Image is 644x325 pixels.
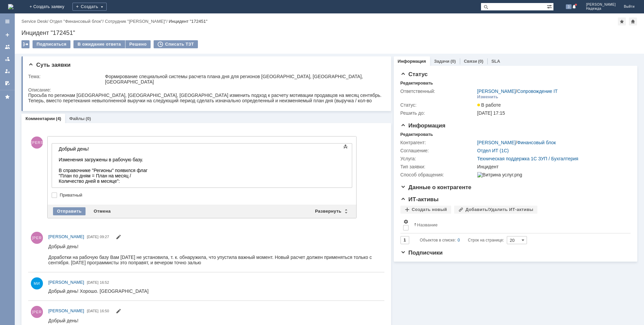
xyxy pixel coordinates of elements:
[586,3,616,7] span: [PERSON_NAME]
[48,233,84,240] a: [PERSON_NAME]
[477,148,509,153] a: Отдел ИТ (1С)
[477,172,522,177] img: Витрина услуг.png
[420,236,504,244] i: Строк на странице:
[116,309,121,315] span: Редактировать
[50,19,103,24] a: Отдел "Финансовый блок"
[105,19,166,24] a: Сотрудник "[PERSON_NAME]"
[477,94,498,100] div: Изменить
[56,116,61,121] div: (4)
[31,137,43,149] span: [PERSON_NAME]
[48,308,84,314] a: [PERSON_NAME]
[618,17,626,25] div: Добавить в избранное
[477,164,627,169] div: Инцидент
[477,110,505,116] span: [DATE] 17:15
[2,78,13,89] a: Мои согласования
[417,222,438,227] div: Название
[8,4,13,9] a: Перейти на домашнюю страницу
[411,216,625,233] th: Название
[50,19,105,24] div: /
[105,74,381,85] div: Формирование специальной системы расчета плана дня для регионов [GEOGRAPHIC_DATA], [GEOGRAPHIC_DA...
[464,59,477,64] a: Связи
[48,234,84,239] span: [PERSON_NAME]
[2,42,13,52] a: Заявки на командах
[400,172,476,177] div: Способ обращения:
[400,110,476,116] div: Решить до:
[2,66,13,76] a: Мои заявки
[458,236,460,244] div: 0
[400,250,443,256] span: Подписчики
[48,308,84,313] span: [PERSON_NAME]
[450,59,456,64] div: (0)
[28,62,70,68] span: Суть заявки
[60,193,351,198] label: Приватный
[478,59,483,64] div: (0)
[28,74,104,79] div: Тема:
[477,140,516,145] a: [PERSON_NAME]
[8,4,13,9] img: logo
[21,40,30,48] div: Работа с массовостью
[629,17,637,25] div: Сделать домашней страницей
[477,156,579,161] a: Техническая поддержка 1С ЗУП / Бухгалтерия
[517,89,558,94] a: Сопровождение IT
[403,219,409,224] span: Настройки
[477,140,556,145] div: /
[3,3,98,8] div: Добрый день!
[25,116,55,121] a: Комментарии
[491,59,500,64] a: SLA
[86,116,91,121] div: (0)
[434,59,449,64] a: Задачи
[21,30,637,36] div: Инцидент "172451"
[400,89,476,94] div: Ответственный:
[400,71,428,77] span: Статус
[116,235,121,240] span: Редактировать
[105,19,169,24] div: /
[420,238,456,242] span: Объектов в списке:
[100,280,109,284] span: 16:52
[28,87,382,93] div: Описание:
[400,140,476,145] div: Контрагент:
[477,89,558,94] div: /
[169,19,207,24] div: Инцидент "172451"
[400,156,476,161] div: Услуга:
[48,279,84,286] a: [PERSON_NAME]
[87,235,99,239] span: [DATE]
[2,54,13,64] a: Заявки в моей ответственности
[3,13,98,19] div: Изменения загружены в рабочую базу.
[48,280,84,285] span: [PERSON_NAME]
[100,309,109,313] span: 16:50
[400,196,439,203] span: ИТ-активы
[3,24,98,40] div: В справочнике "Регионы" появился флаг "План по дням = План на месяц / Количество дней в месяце":
[72,3,107,11] div: Создать
[400,164,476,169] div: Тип заявки:
[400,102,476,108] div: Статус:
[341,143,350,151] span: Показать панель инструментов
[2,30,13,40] a: Создать заявку
[400,80,433,86] div: Редактировать
[400,132,433,137] div: Редактировать
[69,116,85,121] a: Файлы
[547,3,553,9] span: Расширенный поиск
[566,4,572,9] span: 3
[398,59,426,64] a: Информация
[477,89,516,94] a: [PERSON_NAME]
[400,122,445,129] span: Информация
[400,184,472,191] span: Данные о контрагенте
[586,7,616,11] span: Надежда
[21,19,50,24] div: /
[87,309,99,313] span: [DATE]
[517,140,556,145] a: Финансовый блок
[21,19,47,24] a: Service Desk
[100,235,109,239] span: 09:27
[477,102,501,108] span: В работе
[87,280,99,284] span: [DATE]
[400,148,476,153] div: Соглашение:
